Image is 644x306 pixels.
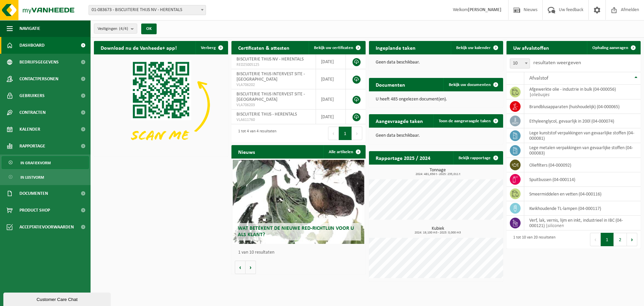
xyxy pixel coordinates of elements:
[236,92,305,102] span: BISCUITERIE THIJS INTERVEST SITE - [GEOGRAPHIC_DATA]
[524,201,641,216] td: kwikhoudende TL-lampen (04-000117)
[316,69,346,89] td: [DATE]
[2,156,89,169] a: In grafiekvorm
[524,99,641,114] td: brandblusapparaten (huishoudelijk) (04-000065)
[238,226,354,237] span: Wat betekent de nieuwe RED-richtlijn voor u als klant?
[548,223,564,228] i: siliconen
[506,41,556,54] h2: Uw afvalstoffen
[19,185,48,202] span: Documenten
[231,145,262,158] h2: Nieuws
[376,97,496,102] p: U heeft 485 ongelezen document(en).
[19,54,59,71] span: Bedrijfsgegevens
[94,24,137,34] button: Vestigingen(4/4)
[456,46,491,50] span: Bekijk uw kalender
[141,24,157,34] button: OK
[19,87,45,104] span: Gebruikers
[468,7,501,12] strong: [PERSON_NAME]
[19,20,40,37] span: Navigatie
[601,233,614,246] button: 1
[314,46,353,50] span: Bekijk uw certificaten
[376,133,496,138] p: Geen data beschikbaar.
[246,261,256,274] button: Volgende
[309,41,365,54] a: Bekijk uw certificaten
[614,233,627,246] button: 2
[510,58,530,69] span: 10
[372,231,503,234] span: 2024: 19,100 m3 - 2025: 0,000 m3
[524,187,641,201] td: smeermiddelen en vetten (04-000116)
[316,54,346,69] td: [DATE]
[19,104,46,121] span: Contracten
[236,72,305,82] span: BISCUITERIE THIJS INTERVEST SITE - [GEOGRAPHIC_DATA]
[233,160,364,244] a: Wat betekent de nieuwe RED-richtlijn voor u als klant?
[531,92,549,97] i: oliebusjes
[453,151,502,165] a: Bekijk rapportage
[524,128,641,143] td: lege kunststof verpakkingen van gevaarlijke stoffen (04-000081)
[236,57,304,62] span: BISCUITERIE THIJS NV - HERENTALS
[89,5,206,15] span: 01-083673 - BISCUITERIE THIJS NV - HERENTALS
[590,233,601,246] button: Previous
[524,114,641,128] td: ethyleenglycol, gevaarlijk in 200l (04-000074)
[376,60,496,65] p: Geen data beschikbaar.
[3,291,112,306] iframe: chat widget
[231,41,296,54] h2: Certificaten & attesten
[587,41,640,54] a: Ophaling aanvragen
[19,37,45,54] span: Dashboard
[236,112,297,117] span: BISCUITERIE THIJS - HERENTALS
[524,216,641,230] td: verf, lak, vernis, lijm en inkt, industrieel in IBC (04-000121) |
[451,41,502,54] a: Bekijk uw kalender
[339,127,352,140] button: 1
[20,157,51,169] span: In grafiekvorm
[449,83,491,87] span: Bekijk uw documenten
[369,151,437,164] h2: Rapportage 2025 / 2024
[196,41,227,54] button: Verberg
[524,172,641,187] td: spuitbussen (04-000114)
[524,158,641,172] td: oliefilters (04-000092)
[524,85,641,99] td: afgewerkte olie - industrie in bulk (04-000056) |
[372,226,503,234] h3: Kubiek
[94,54,228,155] img: Download de VHEPlus App
[433,114,502,128] a: Toon de aangevraagde taken
[372,173,503,176] span: 2024: 481,656 t - 2025: 235,011 t
[627,233,637,246] button: Next
[369,78,412,91] h2: Documenten
[236,117,311,123] span: VLA611760
[352,127,362,140] button: Next
[316,110,346,124] td: [DATE]
[236,82,311,88] span: VLA706202
[236,102,311,108] span: VLA706203
[19,71,58,87] span: Contactpersonen
[372,168,503,176] h3: Tonnage
[529,76,548,81] span: Afvalstof
[20,171,44,184] span: In lijstvorm
[328,127,339,140] button: Previous
[443,78,502,91] a: Bekijk uw documenten
[19,121,40,138] span: Kalender
[94,41,183,54] h2: Download nu de Vanheede+ app!
[201,46,216,50] span: Verberg
[2,171,89,183] a: In lijstvorm
[533,60,581,65] label: resultaten weergeven
[369,114,430,127] h2: Aangevraagde taken
[119,27,128,31] count: (4/4)
[98,24,128,34] span: Vestigingen
[89,5,206,15] span: 01-083673 - BISCUITERIE THIJS NV - HERENTALS
[316,89,346,110] td: [DATE]
[524,143,641,158] td: lege metalen verpakkingen van gevaarlijke stoffen (04-000083)
[238,250,362,255] p: 1 van 10 resultaten
[439,119,491,123] span: Toon de aangevraagde taken
[19,138,45,155] span: Rapportage
[510,232,555,247] div: 1 tot 10 van 20 resultaten
[592,46,628,50] span: Ophaling aanvragen
[235,261,246,274] button: Vorige
[19,219,74,235] span: Acceptatievoorwaarden
[19,202,50,219] span: Product Shop
[369,41,422,54] h2: Ingeplande taken
[236,62,311,68] span: RED25005125
[323,145,365,159] a: Alle artikelen
[235,126,276,141] div: 1 tot 4 van 4 resultaten
[510,59,530,68] span: 10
